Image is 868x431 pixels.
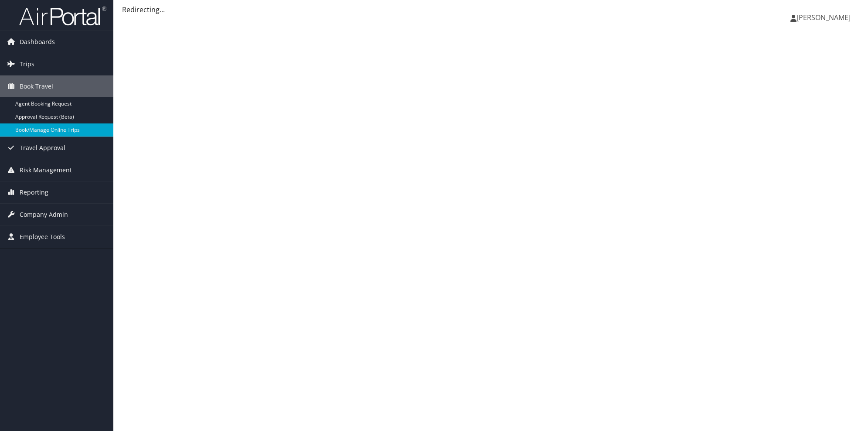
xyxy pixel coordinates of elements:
span: Risk Management [20,159,72,181]
span: [PERSON_NAME] [797,13,851,22]
span: Employee Tools [20,226,65,248]
span: Company Admin [20,204,68,226]
span: Dashboards [20,31,55,53]
div: Redirecting... [122,4,859,15]
img: airportal-logo.png [19,6,106,26]
span: Travel Approval [20,137,65,159]
span: Reporting [20,181,48,203]
span: Trips [20,53,34,75]
span: Book Travel [20,75,53,97]
a: [PERSON_NAME] [790,4,859,31]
